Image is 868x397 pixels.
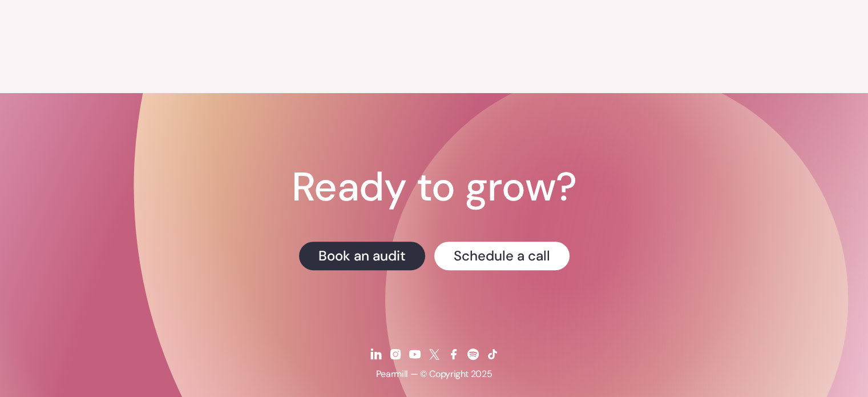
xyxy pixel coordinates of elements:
[292,167,576,207] h1: Ready to grow?
[299,242,425,270] a: Book an audit
[408,347,422,361] img: Youtube icon
[447,347,461,361] img: Facebook icon
[406,340,423,368] a: Youtube icon
[445,340,462,368] a: Facebook icon
[466,347,480,361] img: Spotify icon
[376,368,492,380] p: Pearmill — © Copyright 2025
[465,340,482,368] a: Spotify icon
[369,347,383,361] img: Linkedin icon
[387,340,404,368] a: Instagram icon
[368,340,385,368] a: Linkedin icon
[389,347,402,361] img: Instagram icon
[434,242,570,270] a: Schedule a call
[484,340,501,368] a: Tiktok icon
[486,347,499,361] img: Tiktok icon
